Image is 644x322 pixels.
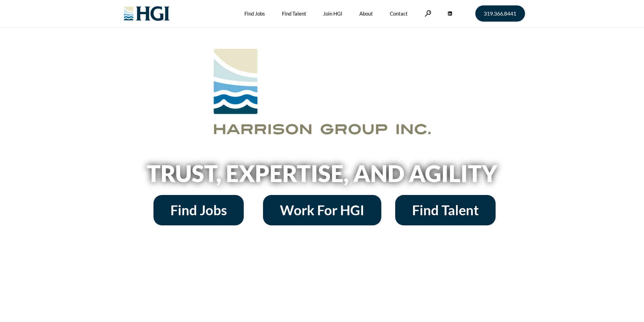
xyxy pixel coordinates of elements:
[153,195,244,225] a: Find Jobs
[263,195,381,225] a: Work For HGI
[129,162,515,185] h2: Trust, Expertise, and Agility
[484,11,516,16] span: 319.366.8441
[170,203,227,217] span: Find Jobs
[395,195,496,225] a: Find Talent
[412,203,479,217] span: Find Talent
[425,10,431,17] a: Search
[280,203,364,217] span: Work For HGI
[475,5,525,22] a: 319.366.8441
